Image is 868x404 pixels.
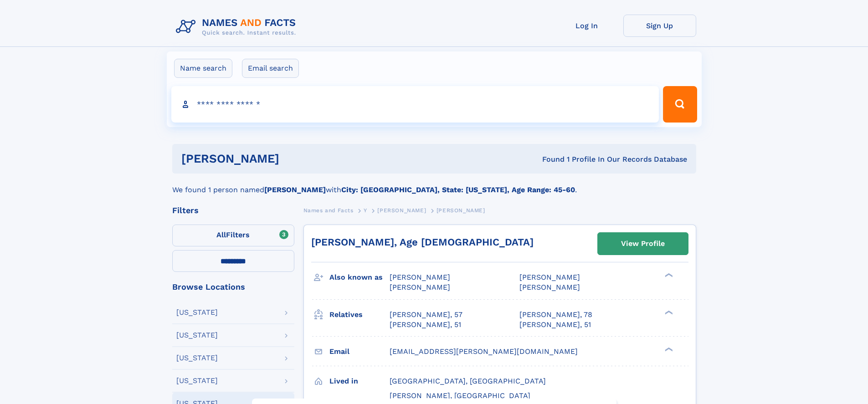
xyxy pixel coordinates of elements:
[171,86,659,123] input: search input
[519,320,591,330] a: [PERSON_NAME], 51
[411,154,687,164] div: Found 1 Profile In Our Records Database
[172,206,294,215] div: Filters
[621,233,665,254] div: View Profile
[172,283,294,291] div: Browse Locations
[623,15,696,37] a: Sign Up
[364,207,367,214] span: Y
[390,310,462,320] a: [PERSON_NAME], 57
[181,153,411,164] h1: [PERSON_NAME]
[663,309,673,315] div: ❯
[311,236,534,248] a: [PERSON_NAME], Age [DEMOGRAPHIC_DATA]
[174,59,232,78] label: Name search
[390,283,450,291] span: [PERSON_NAME]
[364,205,367,216] a: Y
[390,347,578,356] span: [EMAIL_ADDRESS][PERSON_NAME][DOMAIN_NAME]
[216,230,226,239] span: All
[390,391,530,400] span: [PERSON_NAME], [GEOGRAPHIC_DATA]
[329,373,390,389] h3: Lived in
[550,15,623,37] a: Log In
[172,174,696,195] div: We found 1 person named with .
[437,207,485,214] span: [PERSON_NAME]
[176,354,218,362] div: [US_STATE]
[242,59,299,78] label: Email search
[390,377,546,385] span: [GEOGRAPHIC_DATA], [GEOGRAPHIC_DATA]
[663,272,673,278] div: ❯
[172,15,303,39] img: Logo Names and Facts
[519,273,580,281] span: [PERSON_NAME]
[663,86,697,123] button: Search Button
[329,307,390,322] h3: Relatives
[176,377,218,384] div: [US_STATE]
[598,233,688,255] a: View Profile
[176,332,218,339] div: [US_STATE]
[519,310,592,320] a: [PERSON_NAME], 78
[377,205,426,216] a: [PERSON_NAME]
[663,346,673,352] div: ❯
[176,309,218,316] div: [US_STATE]
[390,273,450,281] span: [PERSON_NAME]
[390,320,461,330] a: [PERSON_NAME], 51
[264,185,326,194] b: [PERSON_NAME]
[519,283,580,291] span: [PERSON_NAME]
[172,225,294,246] label: Filters
[329,270,390,285] h3: Also known as
[341,185,575,194] b: City: [GEOGRAPHIC_DATA], State: [US_STATE], Age Range: 45-60
[329,344,390,359] h3: Email
[303,205,354,216] a: Names and Facts
[377,207,426,214] span: [PERSON_NAME]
